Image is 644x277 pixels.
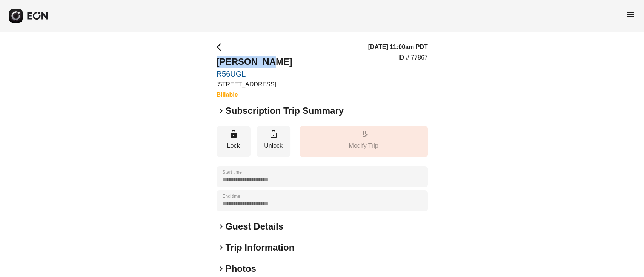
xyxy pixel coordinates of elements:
a: R56UGL [217,69,292,78]
p: ID # 77867 [398,53,427,62]
span: keyboard_arrow_right [217,106,226,115]
h2: Photos [226,263,256,275]
h2: [PERSON_NAME] [217,56,292,68]
button: Lock [217,126,251,157]
h2: Guest Details [226,220,283,233]
span: menu [626,10,635,19]
h2: Subscription Trip Summary [226,105,344,117]
span: lock [229,130,238,139]
p: Lock [220,141,247,150]
h3: [DATE] 11:00am PDT [368,43,428,52]
p: [STREET_ADDRESS] [217,80,292,89]
button: Unlock [257,126,290,157]
span: keyboard_arrow_right [217,264,226,273]
span: keyboard_arrow_right [217,222,226,231]
span: keyboard_arrow_right [217,243,226,252]
p: Unlock [260,141,287,150]
h2: Trip Information [226,242,295,254]
span: arrow_back_ios [217,43,226,52]
span: lock_open [269,130,278,139]
h3: Billable [217,90,292,99]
